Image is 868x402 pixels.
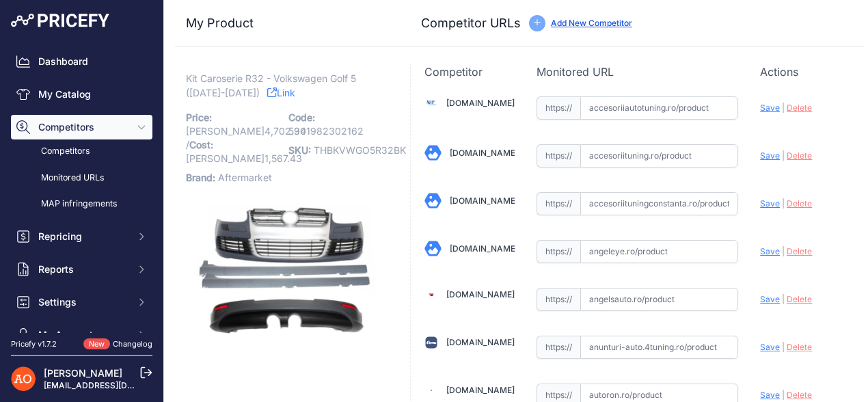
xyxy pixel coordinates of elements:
[38,328,128,342] span: My Account
[760,246,780,256] span: Save
[760,342,780,352] span: Save
[787,198,812,209] span: Delete
[186,14,383,33] h3: My Product
[11,166,152,190] a: Monitored URLs
[537,336,580,359] span: https://
[38,230,128,243] span: Repricing
[450,243,518,254] a: [DOMAIN_NAME]
[787,342,812,352] span: Delete
[11,14,109,27] img: Pricefy Logo
[787,294,812,304] span: Delete
[186,172,215,183] span: Brand:
[11,257,152,282] button: Reports
[580,96,739,120] input: accesoriiautotuning.ro/product
[760,198,780,209] span: Save
[580,192,739,215] input: accesoriituningconstanta.ro/product
[11,323,152,347] button: My Account
[580,336,739,359] input: anunturi-auto.4tuning.ro/product
[450,148,518,158] a: [DOMAIN_NAME]
[267,84,295,101] a: Link
[446,337,515,347] a: [DOMAIN_NAME]
[11,82,152,107] a: My Catalog
[782,150,785,161] span: |
[218,172,272,183] span: Aftermarket
[782,294,785,304] span: |
[580,240,739,263] input: angeleye.ro/product
[537,288,580,311] span: https://
[424,64,515,80] p: Competitor
[11,290,152,314] button: Settings
[265,125,306,137] span: 4,702.30
[537,96,580,120] span: https://
[782,246,785,256] span: |
[11,139,152,163] a: Competitors
[44,380,187,390] a: [EMAIL_ADDRESS][DOMAIN_NAME]
[83,338,110,350] span: New
[760,64,850,80] p: Actions
[760,294,780,304] span: Save
[787,150,812,161] span: Delete
[38,295,128,309] span: Settings
[446,98,515,108] a: [DOMAIN_NAME]
[782,342,785,352] span: |
[38,263,128,276] span: Reports
[580,144,739,167] input: accesoriituning.ro/product
[446,289,515,299] a: [DOMAIN_NAME]
[186,108,280,168] p: [PERSON_NAME]
[189,139,213,150] span: Cost:
[760,103,780,113] span: Save
[288,125,364,137] span: 5941982302162
[537,240,580,263] span: https://
[537,144,580,167] span: https://
[186,139,302,164] span: / [PERSON_NAME]
[787,246,812,256] span: Delete
[787,103,812,113] span: Delete
[38,120,128,134] span: Competitors
[11,224,152,249] button: Repricing
[760,390,780,400] span: Save
[551,18,632,28] a: Add New Competitor
[11,115,152,139] button: Competitors
[44,367,122,379] a: [PERSON_NAME]
[314,144,406,156] span: THBKVWGO5R32BK
[288,111,315,123] span: Code:
[537,192,580,215] span: https://
[446,385,515,395] a: [DOMAIN_NAME]
[782,198,785,209] span: |
[11,49,152,74] a: Dashboard
[186,70,356,101] span: Kit Caroserie R32 - Volkswagen Golf 5 ([DATE]-[DATE])
[787,390,812,400] span: Delete
[450,196,518,206] a: [DOMAIN_NAME]
[760,150,780,161] span: Save
[265,152,302,164] span: 1,567.43
[113,339,152,349] a: Changelog
[288,144,311,156] span: SKU:
[580,288,739,311] input: angelsauto.ro/product
[782,390,785,400] span: |
[11,338,57,350] div: Pricefy v1.7.2
[421,14,521,33] h3: Competitor URLs
[537,64,739,80] p: Monitored URL
[186,111,212,123] span: Price:
[11,192,152,216] a: MAP infringements
[782,103,785,113] span: |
